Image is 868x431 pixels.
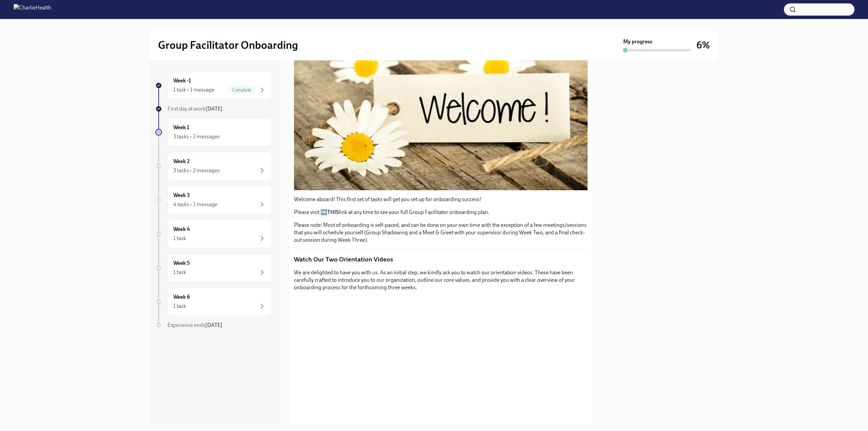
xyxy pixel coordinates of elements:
[294,269,588,291] p: We are delighted to have you with us. As an initial step, we kindly ask you to watch our orientat...
[294,209,588,216] p: Please visit ➡️ link at any time to see your full Group Facilitator onboarding plan.
[173,133,220,140] div: 3 tasks • 2 messages
[155,220,272,248] a: Week 41 task
[173,201,217,208] div: 4 tasks • 1 message
[173,302,186,310] div: 1 task
[173,235,186,242] div: 1 task
[173,167,220,174] div: 3 tasks • 2 messages
[155,105,272,113] a: First day at work[DATE]
[205,322,222,328] strong: [DATE]
[327,209,339,215] a: THIS
[173,192,190,199] h6: Week 3
[173,86,214,94] div: 1 task • 1 message
[173,269,186,276] div: 1 task
[155,288,272,316] a: Week 61 task
[228,87,255,93] span: Complete
[173,259,190,267] h6: Week 5
[294,196,588,203] p: Welcome aboard! This first set of tasks will get you set up for onboarding success!
[173,77,191,84] h6: Week -1
[155,186,272,214] a: Week 34 tasks • 1 message
[294,221,588,244] p: Please note: Most of onboarding is self-paced, and can be done on your own time with the exceptio...
[155,152,272,180] a: Week 23 tasks • 2 messages
[14,4,51,15] img: CharlieHealth
[294,255,588,264] p: Watch Our Two Orientation Videos
[158,38,298,52] h2: Group Facilitator Onboarding
[173,226,190,233] h6: Week 4
[155,118,272,146] a: Week 13 tasks • 2 messages
[167,322,222,328] span: Experience ends
[205,105,223,112] strong: [DATE]
[155,71,272,100] a: Week -11 task • 1 messageComplete
[294,14,588,190] button: Zoom image
[173,158,190,165] h6: Week 2
[696,39,710,51] h3: 6%
[155,254,272,282] a: Week 51 task
[623,38,652,45] strong: My progress
[173,293,190,301] h6: Week 6
[173,124,189,131] h6: Week 1
[167,105,223,112] span: First day at work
